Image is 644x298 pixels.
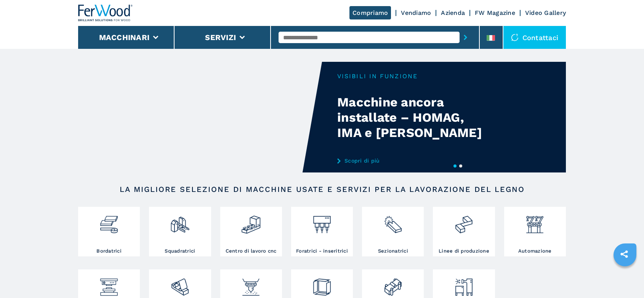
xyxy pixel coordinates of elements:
[383,271,403,297] img: lavorazione_porte_finestre_2.png
[170,271,190,297] img: levigatrici_2.png
[503,26,566,49] div: Contattaci
[226,248,277,255] h3: Centro di lavoro cnc
[99,33,150,42] button: Macchinari
[241,271,261,297] img: verniciatura_1.png
[103,185,541,194] h2: LA MIGLIORE SELEZIONE DI MACCHINE USATE E SERVIZI PER LA LAVORAZIONE DEL LEGNO
[337,158,487,164] a: Scopri di più
[454,209,474,235] img: linee_di_produzione_2.png
[78,62,322,172] video: Your browser does not support the video tag.
[439,248,489,255] h3: Linee di produzione
[615,245,634,264] a: sharethis
[441,9,465,16] a: Azienda
[205,33,236,42] button: Servizi
[96,248,122,255] h3: Bordatrici
[170,209,190,235] img: squadratrici_2.png
[312,209,332,235] img: foratrici_inseritrici_2.png
[99,271,119,297] img: pressa-strettoia.png
[241,209,261,235] img: centro_di_lavoro_cnc_2.png
[525,209,545,235] img: automazione.png
[220,207,282,256] a: Centro di lavoro cnc
[518,248,552,255] h3: Automazione
[612,264,638,292] iframe: Chat
[401,9,431,16] a: Vendiamo
[378,248,408,255] h3: Sezionatrici
[165,248,195,255] h3: Squadratrici
[312,271,332,297] img: montaggio_imballaggio_2.png
[433,207,495,256] a: Linee di produzione
[383,209,403,235] img: sezionatrici_2.png
[296,248,348,255] h3: Foratrici - inseritrici
[459,164,462,168] button: 2
[511,34,519,41] img: Contattaci
[78,207,140,256] a: Bordatrici
[475,9,515,16] a: FW Magazine
[78,5,133,21] img: Ferwood
[454,271,474,297] img: aspirazione_1.png
[525,9,566,16] a: Video Gallery
[99,209,119,235] img: bordatrici_1.png
[362,207,424,256] a: Sezionatrici
[453,164,457,168] button: 1
[504,207,566,256] a: Automazione
[349,6,391,19] a: Compriamo
[291,207,353,256] a: Foratrici - inseritrici
[149,207,211,256] a: Squadratrici
[460,29,471,46] button: submit-button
